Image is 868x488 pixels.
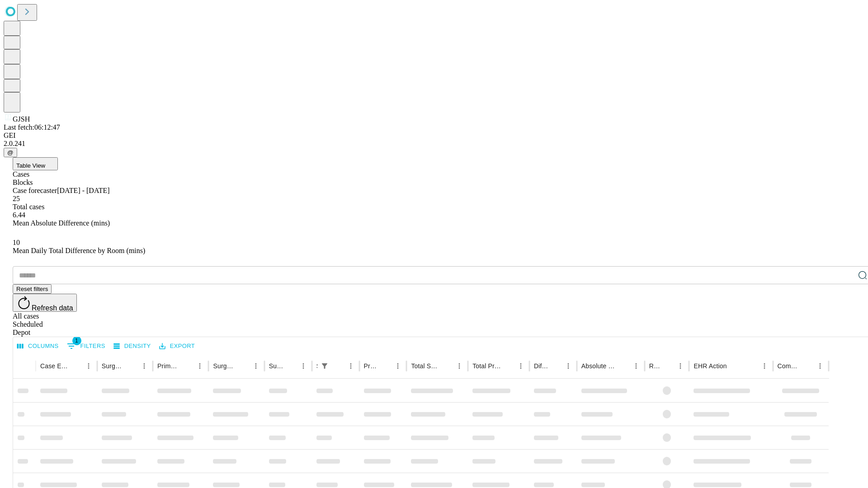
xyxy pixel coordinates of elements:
button: Sort [440,360,453,372]
div: EHR Action [693,362,726,370]
button: Menu [392,360,404,372]
div: 2.0.241 [4,140,864,148]
div: Case Epic Id [40,362,69,370]
button: Sort [617,360,630,372]
button: Density [111,339,153,353]
button: Sort [70,360,82,372]
span: Table View [16,162,45,169]
button: Menu [250,360,262,372]
span: Case forecaster [13,187,57,194]
button: Menu [297,360,310,372]
button: Sort [661,360,674,372]
button: Export [157,339,197,353]
button: Menu [814,360,826,372]
button: Menu [138,360,151,372]
span: GJSH [13,115,30,123]
div: Total Scheduled Duration [411,362,439,370]
div: Total Predicted Duration [472,362,501,370]
button: Menu [193,360,206,372]
span: Last fetch: 06:12:47 [4,123,60,131]
button: @ [4,148,17,157]
div: Scheduled In Room Duration [316,362,317,370]
button: Menu [758,360,771,372]
span: Reset filters [16,286,48,292]
div: Primary Service [157,362,180,370]
button: Sort [549,360,562,372]
button: Menu [514,360,527,372]
span: 10 [13,239,20,246]
button: Refresh data [13,294,77,312]
button: Menu [453,360,466,372]
span: 6.44 [13,211,25,219]
div: Surgery Date [269,362,283,370]
button: Menu [674,360,687,372]
span: @ [7,149,14,156]
span: 1 [72,336,81,345]
button: Menu [630,360,642,372]
button: Menu [344,360,357,372]
span: Refresh data [32,304,73,312]
button: Sort [379,360,392,372]
button: Sort [284,360,297,372]
button: Reset filters [13,284,52,294]
div: Resolved in EHR [649,362,661,370]
div: 1 active filter [318,360,331,372]
div: Surgeon Name [102,362,124,370]
span: [DATE] - [DATE] [57,187,109,194]
button: Sort [502,360,514,372]
button: Select columns [15,339,61,353]
button: Sort [332,360,344,372]
span: Mean Daily Total Difference by Room (mins) [13,247,145,254]
button: Menu [82,360,95,372]
div: GEI [4,131,864,140]
div: Difference [534,362,548,370]
button: Menu [562,360,575,372]
button: Sort [237,360,250,372]
button: Table View [13,157,58,170]
button: Sort [801,360,814,372]
button: Sort [728,360,741,372]
button: Show filters [65,339,108,353]
span: 25 [13,195,20,202]
div: Absolute Difference [581,362,616,370]
span: Mean Absolute Difference (mins) [13,219,110,227]
div: Predicted In Room Duration [364,362,378,370]
button: Sort [125,360,138,372]
button: Show filters [318,360,331,372]
div: Surgery Name [213,362,236,370]
button: Sort [181,360,193,372]
span: Total cases [13,203,44,211]
div: Comments [778,362,800,370]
